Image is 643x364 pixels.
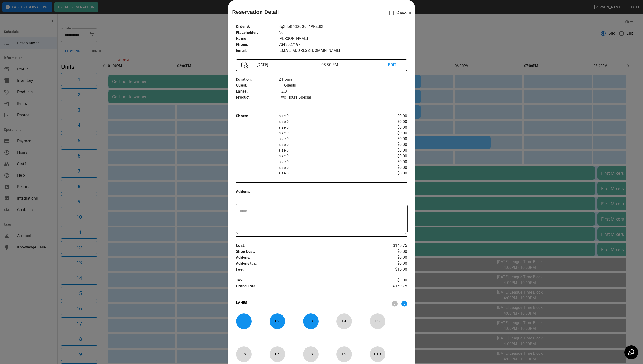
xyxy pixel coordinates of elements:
[378,159,407,165] p: $0.00
[401,301,407,307] img: right.svg
[236,95,279,100] p: Product :
[378,243,407,249] p: $145.75
[378,277,407,283] p: $0.00
[303,348,319,360] p: L 8
[279,95,407,100] p: Two Hours Special
[279,148,378,153] p: size 0
[279,153,378,159] p: size 0
[236,348,252,360] p: L 6
[279,130,378,136] p: size 0
[321,62,388,68] p: 03:30 PM
[255,62,321,68] p: [DATE]
[386,8,411,18] p: Check In
[236,316,252,327] p: L 1
[236,267,378,273] p: Fee :
[232,8,279,16] p: Reservation Detail
[378,125,407,130] p: $0.00
[378,148,407,153] p: $0.00
[378,136,407,142] p: $0.00
[269,348,285,360] p: L 7
[236,113,279,119] p: Shoes :
[279,30,407,36] p: No
[236,277,378,283] p: Tax :
[392,301,398,307] img: nav_left.svg
[279,24,407,30] p: 4qX4oB4QScGon1PKsdCt
[336,316,352,327] p: L 4
[236,243,378,249] p: Cost :
[378,267,407,273] p: $15.00
[279,42,407,48] p: 7343527197
[236,89,279,95] p: Lanes :
[236,249,378,255] p: Shoe Cost :
[236,77,279,83] p: Duration :
[279,136,378,142] p: size 0
[378,249,407,255] p: $0.00
[378,153,407,159] p: $0.00
[378,261,407,267] p: $0.00
[279,36,407,42] p: [PERSON_NAME]
[378,142,407,148] p: $0.00
[236,189,279,195] p: Addons :
[378,113,407,119] p: $0.00
[279,119,378,125] p: size 0
[236,255,378,261] p: Addons :
[279,165,378,170] p: size 0
[279,89,407,95] p: 1,2,3
[279,48,407,54] p: [EMAIL_ADDRESS][DOMAIN_NAME]
[236,30,279,36] p: Placeholder :
[279,113,378,119] p: size 0
[370,348,385,360] p: L 10
[236,42,279,48] p: Phone :
[279,142,378,148] p: size 0
[279,77,407,83] p: 2 Hours
[236,283,378,290] p: Grand Total :
[236,261,378,267] p: Addons tax :
[236,48,279,54] p: Email :
[303,316,319,327] p: L 3
[236,83,279,89] p: Guest :
[241,62,248,69] img: Vector
[269,316,285,327] p: L 2
[236,36,279,42] p: Name :
[279,83,407,89] p: 11 Guests
[378,130,407,136] p: $0.00
[378,283,407,290] p: $160.75
[378,170,407,176] p: $0.00
[378,255,407,261] p: $0.00
[336,348,352,360] p: L 9
[378,165,407,170] p: $0.00
[279,125,378,130] p: size 0
[388,62,402,68] p: EDIT
[378,119,407,125] p: $0.00
[236,24,279,30] p: Order # :
[279,170,378,176] p: size 0
[279,159,378,165] p: size 0
[370,316,385,327] p: L 5
[236,300,388,307] p: LANES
